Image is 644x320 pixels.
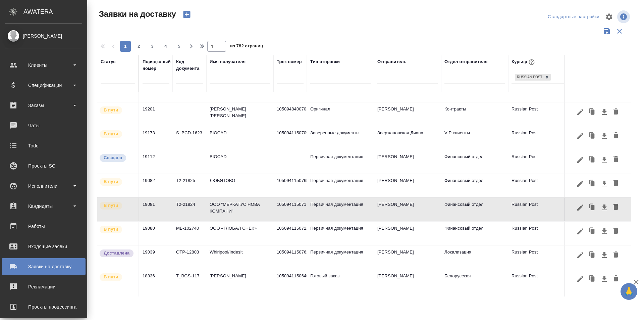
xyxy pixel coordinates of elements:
[206,174,273,197] td: ЛЮБЯТОВО
[613,25,626,38] button: Сбросить фильтры
[307,293,374,317] td: Первичная документация
[206,198,273,221] td: ООО "МЕРКАТУС НОВА КОМПАНИ"
[133,43,144,50] span: 2
[139,174,173,197] td: 19082
[575,225,586,238] button: Редактировать
[143,58,171,72] div: Порядковый номер
[601,9,617,25] span: Настроить таблицу
[307,150,374,174] td: Первичная документация
[273,269,307,293] td: 10509411506462
[599,106,610,119] button: Скачать
[5,121,82,131] div: Чаты
[374,174,441,197] td: [PERSON_NAME]
[374,198,441,221] td: [PERSON_NAME]
[273,174,307,197] td: 10509411507650
[508,222,575,245] td: Russian Post
[173,293,206,317] td: МБ-102064
[575,106,586,119] button: Редактировать
[173,245,206,269] td: OTP-12803
[575,153,586,166] button: Редактировать
[206,102,273,126] td: [PERSON_NAME] [PERSON_NAME]
[586,177,599,190] button: Клонировать
[377,58,407,65] div: Отправитель
[515,74,543,81] div: Russian Post
[586,296,599,309] button: Клонировать
[179,9,195,20] button: Создать
[2,157,86,174] a: Проекты SC
[2,238,86,255] a: Входящие заявки
[441,293,508,317] td: Технический
[623,284,635,299] span: 🙏
[173,269,206,293] td: T_BGS-117
[139,126,173,150] td: 19173
[277,58,302,65] div: Трек номер
[206,269,273,293] td: [PERSON_NAME]
[610,225,622,238] button: Удалить
[546,12,601,22] div: split button
[512,58,536,66] div: Курьер
[2,278,86,295] a: Рекламации
[441,222,508,245] td: Финансовый отдел
[610,201,622,214] button: Удалить
[99,106,135,115] div: Заявка принята в работу
[5,80,82,90] div: Спецификации
[575,296,586,309] button: Редактировать
[508,198,575,221] td: Russian Post
[441,126,508,150] td: VIP клиенты
[173,174,206,197] td: Т2-21825
[508,126,575,150] td: Russian Post
[600,25,613,38] button: Сохранить фильтры
[374,222,441,245] td: [PERSON_NAME]
[617,10,631,23] span: Посмотреть информацию
[307,269,374,293] td: Готовый заказ
[139,269,173,293] td: 18836
[5,60,82,70] div: Клиенты
[374,269,441,293] td: [PERSON_NAME]
[99,273,135,282] div: Заявка принята в работу
[273,102,307,126] td: 10509484007033
[139,222,173,245] td: 19080
[2,258,86,275] a: Заявки на доставку
[441,102,508,126] td: Контракты
[599,177,610,190] button: Скачать
[99,153,135,163] div: Новая заявка, еще не передана в работу
[508,245,575,269] td: Russian Post
[2,218,86,235] a: Работы
[273,198,307,221] td: 10509411507179
[104,154,122,161] p: Создана
[2,117,86,134] a: Чаты
[374,126,441,150] td: Звержановская Диана
[23,5,87,18] div: AWATERA
[599,201,610,214] button: Скачать
[441,269,508,293] td: Белорусская
[610,273,622,285] button: Удалить
[174,41,184,52] button: 5
[508,150,575,174] td: Russian Post
[441,174,508,197] td: Финансовый отдел
[139,198,173,221] td: 19081
[307,222,374,245] td: Первичная документация
[104,274,118,280] p: В пути
[139,245,173,269] td: 19039
[5,32,82,40] div: [PERSON_NAME]
[599,130,610,142] button: Скачать
[374,102,441,126] td: [PERSON_NAME]
[5,221,82,231] div: Работы
[5,262,82,272] div: Заявки на доставку
[575,130,586,142] button: Редактировать
[621,283,637,300] button: 🙏
[307,198,374,221] td: Первичная документация
[444,58,487,65] div: Отдел отправителя
[5,201,82,211] div: Кандидаты
[441,150,508,174] td: Финансовый отдел
[610,106,622,119] button: Удалить
[273,222,307,245] td: 10509411507216
[206,126,273,150] td: BIOCAD
[599,273,610,285] button: Скачать
[610,177,622,190] button: Удалить
[210,58,246,65] div: Имя получателя
[307,174,374,197] td: Первичная документация
[273,126,307,150] td: 10509411507094
[104,250,129,257] p: Доставлена
[599,249,610,262] button: Скачать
